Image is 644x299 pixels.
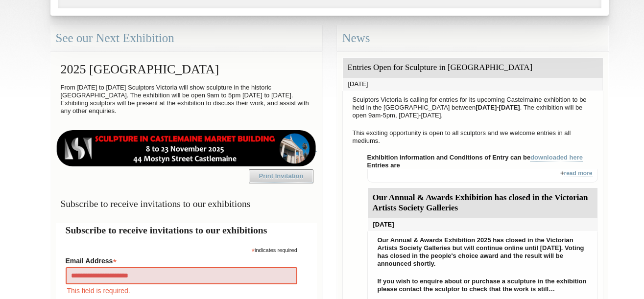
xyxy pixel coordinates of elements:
[66,254,297,266] label: Email Address
[367,169,598,183] div: +
[56,194,317,213] h3: Subscribe to receive invitations to our exhibitions
[343,58,603,78] div: Entries Open for Sculpture in [GEOGRAPHIC_DATA]
[530,154,583,161] a: downloaded here
[66,245,297,254] div: indicates required
[476,104,520,111] strong: [DATE]-[DATE]
[66,223,307,237] h2: Subscribe to receive invitations to our exhibitions
[348,127,598,147] p: This exciting opportunity is open to all sculptors and we welcome entries in all mediums.
[373,275,593,296] p: If you wish to enquire about or purchase a sculpture in the exhibition please contact the sculpto...
[56,130,317,166] img: castlemaine-ldrbd25v2.png
[368,218,597,231] div: [DATE]
[50,25,322,51] div: See our Next Exhibition
[348,93,598,122] p: Sculptors Victoria is calling for entries for its upcoming Castelmaine exhibition to be held in t...
[368,188,597,218] div: Our Annual & Awards Exhibition has closed in the Victorian Artists Society Galleries
[373,234,593,270] p: Our Annual & Awards Exhibition 2025 has closed in the Victorian Artists Society Galleries but wil...
[564,170,592,177] a: read more
[343,78,603,91] div: [DATE]
[56,81,317,117] p: From [DATE] to [DATE] Sculptors Victoria will show sculpture in the historic [GEOGRAPHIC_DATA]. T...
[56,57,317,81] h2: 2025 [GEOGRAPHIC_DATA]
[66,285,297,296] div: This field is required.
[367,154,583,161] strong: Exhibition information and Conditions of Entry can be
[337,25,609,51] div: News
[249,169,313,183] a: Print Invitation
